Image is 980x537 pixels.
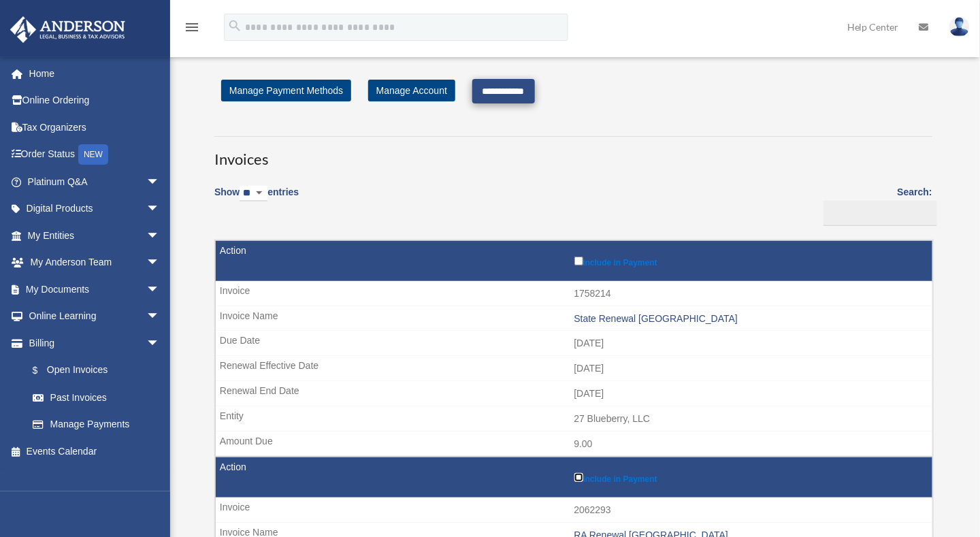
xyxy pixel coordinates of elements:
[10,222,180,249] a: My Entitiesarrow_drop_down
[10,60,180,87] a: Home
[184,19,200,35] i: menu
[216,381,932,407] td: [DATE]
[574,254,926,267] label: Include in Payment
[10,249,180,276] a: My Anderson Teamarrow_drop_down
[10,168,180,195] a: Platinum Q&Aarrow_drop_down
[823,201,937,227] input: Search:
[216,356,932,382] td: [DATE]
[214,184,299,215] label: Show entries
[184,24,200,35] a: menu
[216,432,932,457] td: 9.00
[10,276,180,303] a: My Documentsarrow_drop_down
[221,80,351,101] a: Manage Payment Methods
[146,249,174,277] span: arrow_drop_down
[19,384,174,411] a: Past Invoices
[146,276,174,304] span: arrow_drop_down
[78,144,108,165] div: NEW
[146,195,174,223] span: arrow_drop_down
[216,281,932,307] td: 1758214
[819,184,932,226] label: Search:
[10,141,180,169] a: Order StatusNEW
[10,195,180,223] a: Digital Productsarrow_drop_down
[574,313,926,325] div: State Renewal [GEOGRAPHIC_DATA]
[146,329,174,357] span: arrow_drop_down
[10,303,180,330] a: Online Learningarrow_drop_down
[19,357,167,385] a: $Open Invoices
[227,18,242,33] i: search
[146,168,174,196] span: arrow_drop_down
[949,17,970,37] img: User Pic
[216,406,932,432] td: 27 Blueberry, LLC
[6,16,129,43] img: Anderson Advisors Platinum Portal
[10,87,180,114] a: Online Ordering
[216,331,932,357] td: [DATE]
[368,80,455,101] a: Manage Account
[40,362,47,379] span: $
[214,136,932,170] h3: Invoices
[146,222,174,250] span: arrow_drop_down
[10,114,180,141] a: Tax Organizers
[146,303,174,331] span: arrow_drop_down
[240,186,267,201] select: Showentries
[574,470,926,484] label: Include in Payment
[19,411,174,438] a: Manage Payments
[574,473,583,482] input: Include in Payment
[10,438,180,465] a: Events Calendar
[216,498,932,523] td: 2062293
[574,257,583,265] input: Include in Payment
[10,329,174,357] a: Billingarrow_drop_down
